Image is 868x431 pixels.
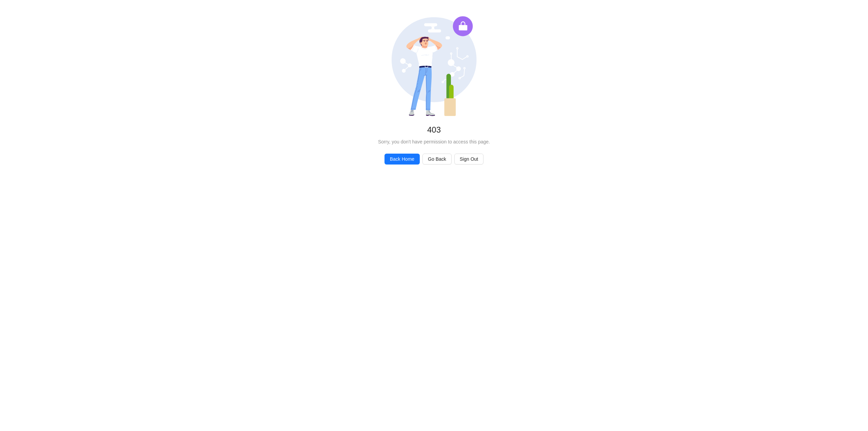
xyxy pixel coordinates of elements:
[384,154,420,164] button: Back Home
[11,124,857,135] div: 403
[422,154,452,164] button: Go Back
[11,138,857,145] div: Sorry, you don't have permission to access this page.
[454,154,484,164] button: Sign Out
[428,155,446,163] span: Go Back
[390,155,414,163] span: Back Home
[460,155,478,163] span: Sign Out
